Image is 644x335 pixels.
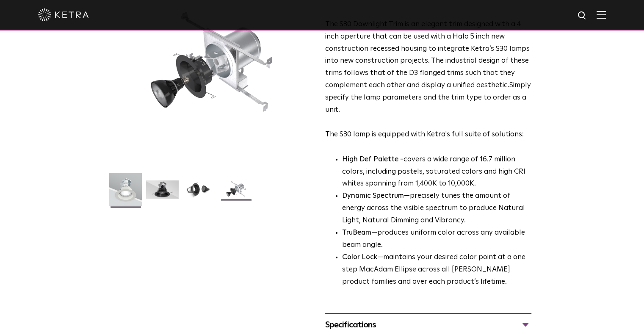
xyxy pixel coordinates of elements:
img: Hamburger%20Nav.svg [597,11,606,19]
li: —produces uniform color across any available beam angle. [342,227,531,252]
li: —maintains your desired color point at a one step MacAdam Ellipse across all [PERSON_NAME] produc... [342,252,531,288]
img: search icon [577,11,588,21]
strong: High Def Palette - [342,156,404,163]
img: ketra-logo-2019-white [38,8,89,21]
span: Simply specify the lamp parameters and the trim type to order as a unit.​ [325,82,531,114]
p: The S30 lamp is equipped with Ketra's full suite of solutions: [325,19,531,141]
strong: Dynamic Spectrum [342,192,404,199]
img: S30 Halo Downlight_Exploded_Black [220,180,252,205]
strong: Color Lock [342,254,377,261]
img: S30 Halo Downlight_Hero_Black_Gradient [146,180,179,205]
div: Specifications [325,318,531,332]
img: S30 Halo Downlight_Table Top_Black [183,180,216,205]
strong: TruBeam [342,229,371,236]
p: covers a wide range of 16.7 million colors, including pastels, saturated colors and high CRI whit... [342,154,531,191]
li: —precisely tunes the amount of energy across the visible spectrum to produce Natural Light, Natur... [342,190,531,227]
img: S30-DownlightTrim-2021-Web-Square [109,173,142,212]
